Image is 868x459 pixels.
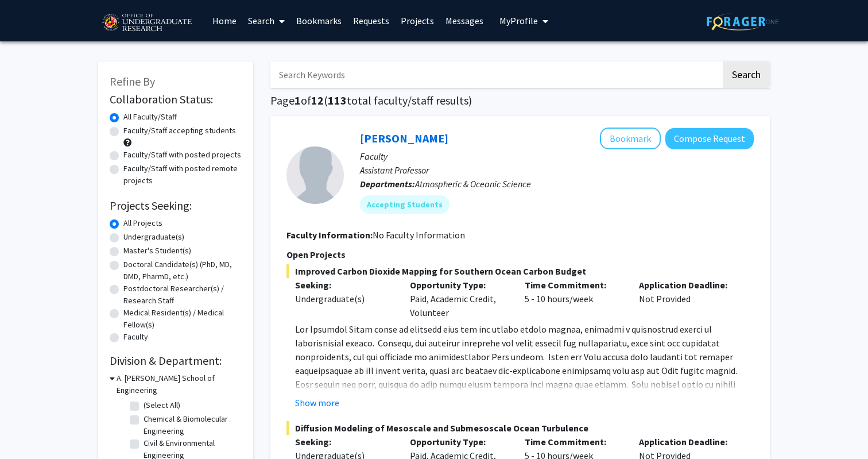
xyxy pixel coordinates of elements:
h2: Division & Department: [110,354,242,368]
button: Compose Request to Madeleine Youngs [665,128,754,149]
span: 1 [294,93,301,107]
div: Not Provided [630,278,745,319]
h3: A. [PERSON_NAME] School of Engineering [117,372,242,396]
p: Opportunity Type: [410,278,507,292]
a: Home [207,1,242,41]
span: 12 [311,93,324,107]
b: Faculty Information: [286,229,373,241]
button: Add Madeleine Youngs to Bookmarks [600,128,661,149]
span: My Profile [499,15,538,26]
span: Improved Carbon Dioxide Mapping for Southern Ocean Carbon Budget [286,264,754,278]
label: Faculty [123,331,148,343]
p: Open Projects [286,248,754,261]
label: Faculty/Staff accepting students [123,125,236,137]
div: Paid, Academic Credit, Volunteer [401,278,516,319]
a: Bookmarks [290,1,347,41]
p: Time Commitment: [525,278,622,292]
label: Doctoral Candidate(s) (PhD, MD, DMD, PharmD, etc.) [123,259,242,283]
p: Opportunity Type: [410,435,507,449]
label: Undergraduate(s) [123,231,184,243]
div: 5 - 10 hours/week [516,278,631,319]
label: Faculty/Staff with posted projects [123,149,241,161]
span: 113 [328,93,347,107]
a: Requests [347,1,395,41]
button: Show more [295,396,339,410]
p: Seeking: [295,435,393,449]
span: Lor Ipsumdol Sitam conse ad elitsedd eius tem inc utlabo etdolo magnaa, enimadmi v quisnostrud ex... [295,323,751,459]
p: Application Deadline: [639,278,737,292]
div: Undergraduate(s) [295,292,393,306]
p: Application Deadline: [639,435,737,449]
h1: Page of ( total faculty/staff results) [270,94,770,107]
span: Refine By [110,74,155,88]
label: Postdoctoral Researcher(s) / Research Staff [123,283,242,307]
iframe: Chat [9,407,49,450]
a: Projects [395,1,440,41]
mat-chip: Accepting Students [360,195,449,214]
p: Assistant Professor [360,163,754,177]
label: All Faculty/Staff [123,111,177,123]
label: Chemical & Biomolecular Engineering [144,413,239,437]
span: Diffusion Modeling of Mesoscale and Submesoscale Ocean Turbulence [286,421,754,435]
span: No Faculty Information [373,229,465,241]
label: Master's Student(s) [123,245,191,257]
label: All Projects [123,217,162,229]
p: Seeking: [295,278,393,292]
button: Search [723,61,770,88]
img: University of Maryland Logo [98,9,195,37]
a: Search [242,1,290,41]
span: Atmospheric & Oceanic Science [415,178,531,190]
label: Faculty/Staff with posted remote projects [123,163,242,187]
h2: Projects Seeking: [110,199,242,213]
b: Departments: [360,178,415,190]
img: ForagerOne Logo [707,13,778,30]
label: (Select All) [144,399,180,411]
p: Time Commitment: [525,435,622,449]
input: Search Keywords [270,61,721,88]
a: Messages [440,1,489,41]
a: [PERSON_NAME] [360,131,448,145]
h2: Collaboration Status: [110,92,242,106]
p: Faculty [360,149,754,163]
label: Medical Resident(s) / Medical Fellow(s) [123,307,242,331]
